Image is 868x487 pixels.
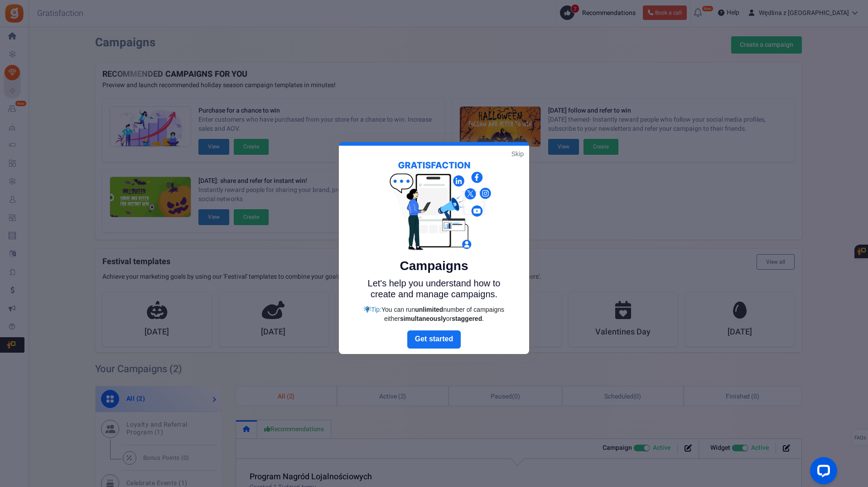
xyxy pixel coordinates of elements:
[359,259,509,273] h5: Campaigns
[359,305,509,323] div: Tip:
[407,330,461,349] a: Next
[415,306,443,313] strong: unlimited
[511,149,524,158] a: Skip
[381,306,504,322] span: You can run number of campaigns either or .
[452,315,482,322] strong: staggered
[400,315,446,322] strong: simultaneously
[359,278,509,300] p: Let's help you understand how to create and manage campaigns.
